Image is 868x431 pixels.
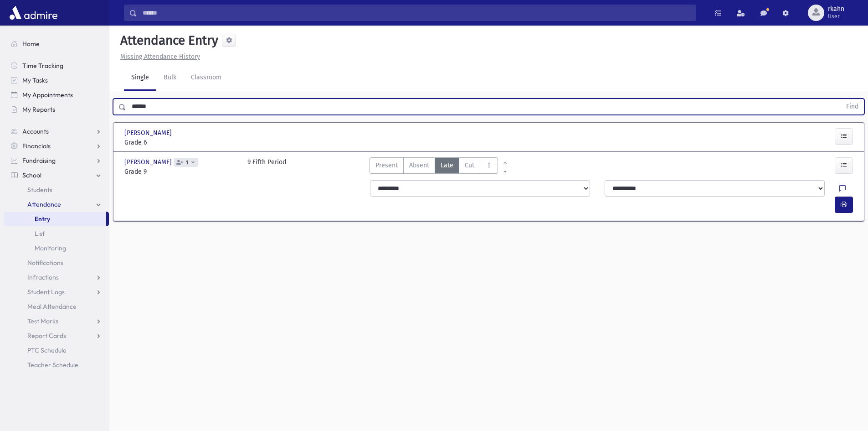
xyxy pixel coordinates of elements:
[4,139,109,153] a: Financials
[35,244,66,252] span: Monitoring
[117,53,200,61] a: Missing Attendance History
[22,91,73,99] span: My Appointments
[27,317,58,325] span: Test Marks
[22,156,56,165] span: Fundraising
[4,314,109,328] a: Test Marks
[27,302,77,311] span: Meal Attendance
[4,102,109,117] a: My Reports
[35,215,50,223] span: Entry
[184,65,229,91] a: Classroom
[27,288,65,296] span: Student Logs
[4,153,109,168] a: Fundraising
[4,88,109,102] a: My Appointments
[465,161,474,170] span: Cut
[22,105,55,114] span: My Reports
[4,124,109,139] a: Accounts
[22,40,40,48] span: Home
[124,138,238,147] span: Grade 6
[4,182,109,197] a: Students
[124,167,238,177] span: Grade 9
[4,270,109,285] a: Infractions
[828,5,844,13] span: rkahn
[22,142,51,150] span: Financials
[156,65,184,91] a: Bulk
[27,361,78,369] span: Teacher Schedule
[184,160,190,166] span: 1
[4,299,109,314] a: Meal Attendance
[4,168,109,182] a: School
[27,332,66,340] span: Report Cards
[27,186,52,194] span: Students
[137,5,696,21] input: Search
[4,343,109,358] a: PTC Schedule
[27,273,59,281] span: Infractions
[27,346,67,354] span: PTC Schedule
[27,200,61,208] span: Attendance
[4,73,109,88] a: My Tasks
[841,99,864,114] button: Find
[4,255,109,270] a: Notifications
[124,128,174,138] span: [PERSON_NAME]
[4,212,106,226] a: Entry
[7,4,60,22] img: AdmirePro
[828,13,844,20] span: User
[120,53,200,61] u: Missing Attendance History
[4,241,109,255] a: Monitoring
[27,259,63,267] span: Notifications
[117,33,218,48] h5: Attendance Entry
[22,171,41,179] span: School
[4,328,109,343] a: Report Cards
[375,161,398,170] span: Present
[4,285,109,299] a: Student Logs
[35,229,45,238] span: List
[22,62,63,70] span: Time Tracking
[4,197,109,212] a: Attendance
[409,161,429,170] span: Absent
[4,58,109,73] a: Time Tracking
[124,65,156,91] a: Single
[22,127,49,135] span: Accounts
[4,226,109,241] a: List
[4,358,109,372] a: Teacher Schedule
[22,76,48,84] span: My Tasks
[124,157,174,167] span: [PERSON_NAME]
[247,157,286,177] div: 9 Fifth Period
[370,157,498,177] div: AttTypes
[4,36,109,51] a: Home
[441,161,453,170] span: Late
